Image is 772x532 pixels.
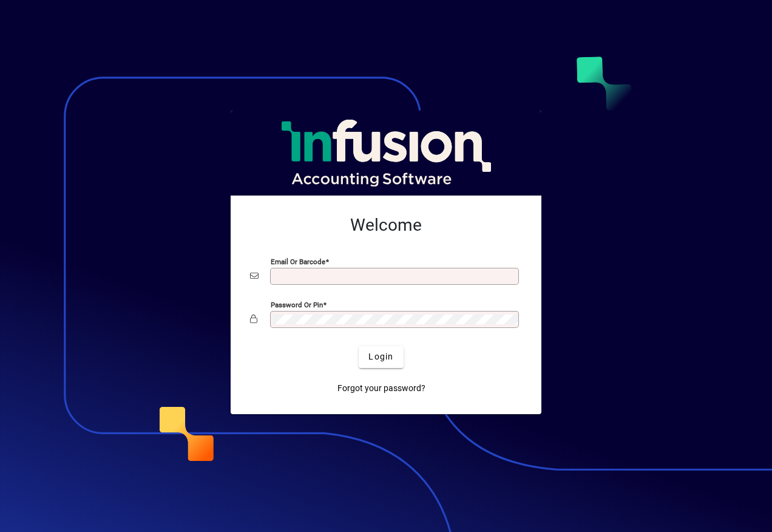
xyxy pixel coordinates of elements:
[271,257,325,265] mat-label: Email or Barcode
[333,378,430,400] a: Forgot your password?
[271,300,323,309] mat-label: Password or Pin
[359,346,403,368] button: Login
[250,215,522,236] h2: Welcome
[368,350,393,363] span: Login
[337,382,425,395] span: Forgot your password?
